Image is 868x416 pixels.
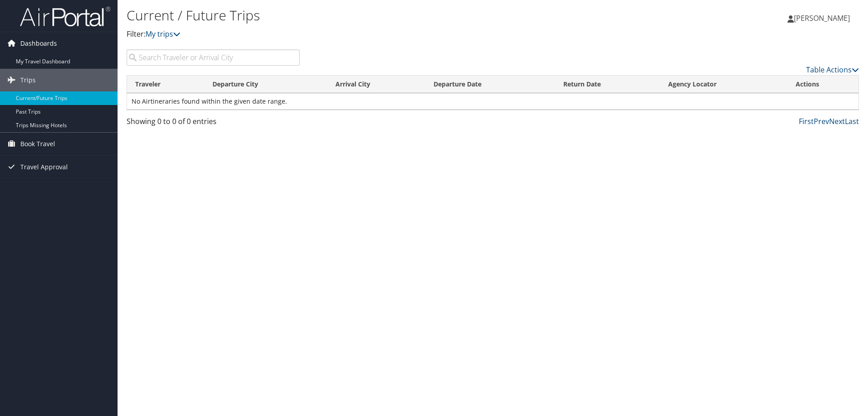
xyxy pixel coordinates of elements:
[127,76,204,93] th: Traveler: activate to sort column ascending
[845,116,859,126] a: Last
[806,65,859,75] a: Table Actions
[20,133,55,155] span: Book Travel
[788,5,859,32] a: [PERSON_NAME]
[788,76,859,93] th: Actions
[127,116,300,131] div: Showing 0 to 0 of 0 entries
[20,6,110,27] img: airportal-logo.png
[20,156,68,178] span: Travel Approval
[146,29,180,39] a: My trips
[127,6,615,25] h1: Current / Future Trips
[814,116,829,126] a: Prev
[660,76,788,93] th: Agency Locator: activate to sort column ascending
[127,93,859,110] td: No Airtineraries found within the given date range.
[327,76,425,93] th: Arrival City: activate to sort column ascending
[204,76,327,93] th: Departure City: activate to sort column ascending
[425,76,555,93] th: Departure Date: activate to sort column descending
[127,49,300,66] input: Search Traveler or Arrival City
[127,29,615,40] p: Filter:
[20,32,57,55] span: Dashboards
[555,76,660,93] th: Return Date: activate to sort column ascending
[794,13,850,23] span: [PERSON_NAME]
[20,69,36,91] span: Trips
[829,116,845,126] a: Next
[799,116,814,126] a: First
